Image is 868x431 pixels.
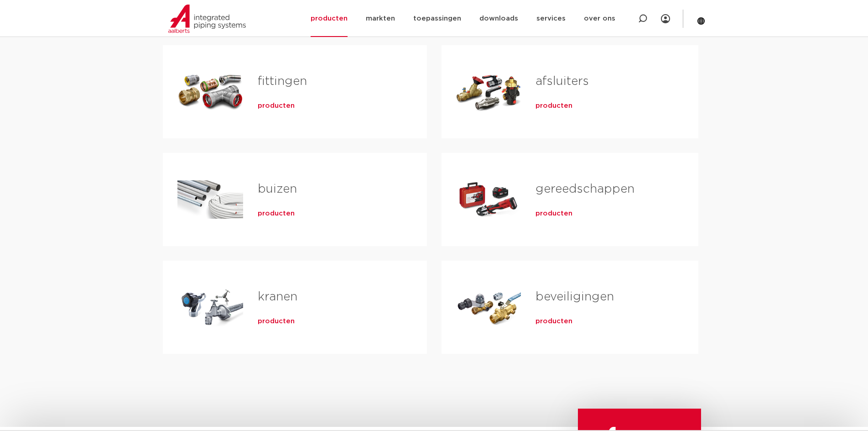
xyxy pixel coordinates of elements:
a: fittingen [258,75,307,87]
a: afsluiters [535,75,589,87]
a: producten [258,317,295,326]
a: buizen [258,183,297,195]
a: gereedschappen [535,183,634,195]
a: producten [258,101,295,110]
a: producten [258,209,295,218]
a: kranen [258,291,297,303]
a: producten [535,317,572,326]
a: producten [535,101,572,110]
a: producten [535,209,572,218]
a: beveiligingen [535,291,614,303]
